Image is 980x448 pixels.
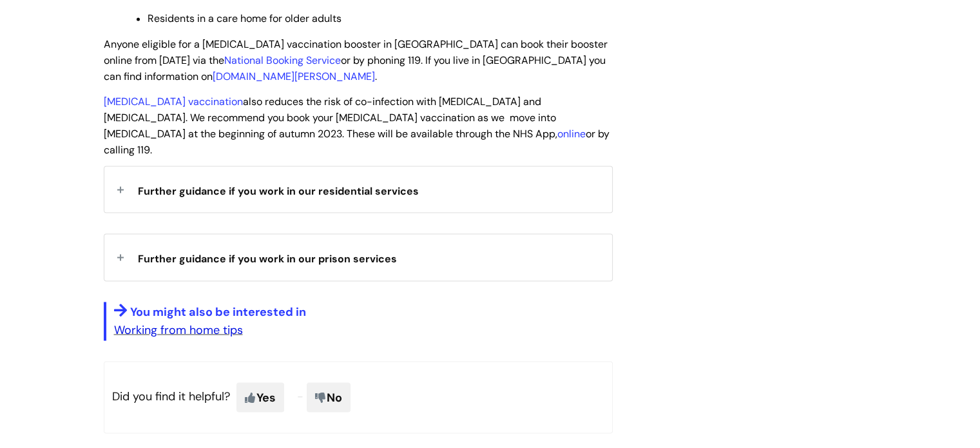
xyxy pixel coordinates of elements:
[138,251,397,265] span: Further guidance if you work in our prison services
[138,184,419,197] span: Further guidance if you work in our residential services
[236,382,284,412] span: Yes
[557,126,586,140] a: online
[104,94,243,108] a: [MEDICAL_DATA] vaccination
[307,382,351,412] span: No
[104,37,608,83] span: Anyone eligible for a [MEDICAL_DATA] vaccination booster in [GEOGRAPHIC_DATA] can book their boos...
[148,12,341,25] span: Residents in a care home for older adults
[130,304,306,319] span: You might also be interested in
[224,54,341,67] a: National Booking Service
[213,70,375,83] a: [DOMAIN_NAME][PERSON_NAME]
[104,361,613,433] p: Did you find it helpful?
[104,94,610,155] span: also reduces the risk of co-infection with [MEDICAL_DATA] and [MEDICAL_DATA]. We recommend you bo...
[114,322,243,337] a: Working from home tips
